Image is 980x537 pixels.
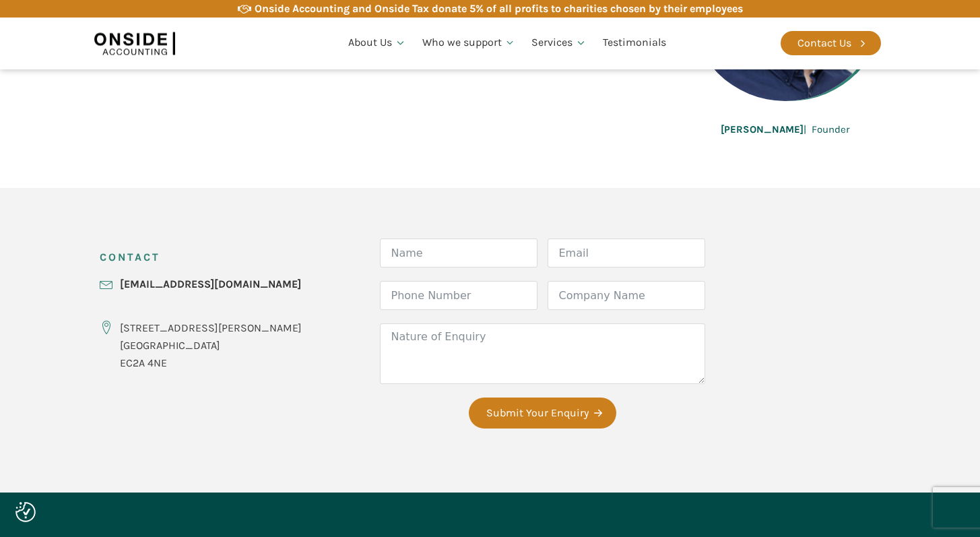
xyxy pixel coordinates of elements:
[340,20,414,66] a: About Us
[15,502,36,522] img: Revisit consent button
[380,239,537,267] input: Name
[548,281,705,310] input: Company Name
[120,319,302,371] div: [STREET_ADDRESS][PERSON_NAME] [GEOGRAPHIC_DATA] EC2A 4NE
[781,31,881,55] a: Contact Us
[414,20,524,66] a: Who we support
[380,323,705,384] textarea: Nature of Enquiry
[380,281,537,310] input: Phone Number
[15,502,36,522] button: Consent Preferences
[94,28,175,59] img: Onside Accounting
[548,239,705,267] input: Email
[721,121,849,137] div: | Founder
[595,20,674,66] a: Testimonials
[797,34,851,52] div: Contact Us
[523,20,595,66] a: Services
[100,239,160,276] h3: CONTACT
[469,398,616,429] button: Submit Your Enquiry
[120,276,301,293] a: [EMAIL_ADDRESS][DOMAIN_NAME]
[721,123,804,135] b: [PERSON_NAME]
